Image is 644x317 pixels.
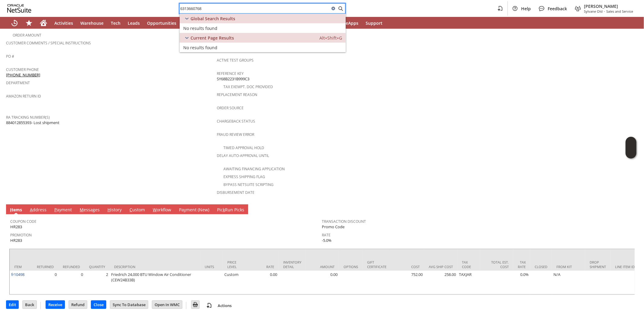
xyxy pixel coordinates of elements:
[396,264,420,269] div: Cost
[223,182,274,187] a: Bypass NetSuite Scripting
[584,9,603,14] span: Sylvane Old
[153,207,157,213] span: W
[37,264,54,269] div: Returned
[191,301,199,309] input: Print
[78,207,101,213] a: Messages
[424,271,457,294] td: 258.00
[552,271,585,294] td: N/A
[513,271,530,294] td: 0.0%
[205,264,218,269] div: Units
[28,207,48,213] a: Address
[54,207,57,213] span: P
[13,33,41,38] a: Order Amount
[180,43,346,52] a: No results found
[53,207,73,213] a: Payment
[40,19,47,27] svg: Home
[535,264,547,269] div: Closed
[6,40,91,46] a: Customer Comments / Special Instructions
[128,20,140,26] span: Leads
[250,264,274,269] div: Rate
[191,16,235,21] span: Global Search Results
[183,45,217,50] span: No results found
[128,207,146,213] a: Custom
[223,271,245,294] td: Custom
[283,260,301,269] div: Inventory Detail
[518,260,526,269] div: Tax Rate
[106,207,123,213] a: History
[615,264,639,269] div: Line Item ID
[8,207,24,213] a: Items
[584,3,633,9] span: [PERSON_NAME]
[217,190,255,195] a: Disbursement Date
[391,271,424,294] td: 752.00
[227,260,241,269] div: Price Level
[590,260,606,269] div: Drop Shipment
[338,20,358,26] span: SuiteApps
[10,238,22,243] span: HR283
[556,264,581,269] div: From Kit
[6,120,59,126] span: 884012855393- Lost shipment
[223,174,265,179] a: Express Shipping Flag
[180,5,330,12] input: Search
[322,224,345,230] span: Promo Code
[457,271,480,294] td: TAXJAR
[322,238,332,243] span: -5.0%
[362,17,386,29] a: Support
[80,207,84,213] span: M
[143,17,180,29] a: Opportunities
[462,260,476,269] div: Tax Code
[521,6,531,11] span: Help
[215,303,234,308] a: Actions
[366,20,383,26] span: Support
[322,232,331,238] a: Rate
[25,19,33,27] svg: Shortcuts
[485,260,509,269] div: Total Est. Cost
[10,232,32,238] a: Promotion
[110,301,148,309] input: Sync To Database
[63,264,80,269] div: Refunded
[10,224,22,230] span: HR283
[23,301,37,309] input: Back
[32,271,58,294] td: 0
[91,301,106,309] input: Close
[337,5,344,12] svg: Search
[6,94,41,99] a: Amazon Return ID
[606,9,633,14] span: Sales and Service
[178,207,211,213] a: Payment (New)
[223,166,285,171] a: Awaiting Financing Application
[217,58,254,63] a: Active Test Groups
[107,17,124,29] a: Tech
[216,207,246,213] a: PickRun Picks
[626,148,636,159] span: Oracle Guided Learning Widget. To move around, please hold and drag
[89,264,105,269] div: Quantity
[6,54,14,59] a: PO #
[30,207,33,213] span: A
[6,301,18,309] input: Edit
[223,84,273,89] a: Tax Exempt. Doc Provided
[306,271,339,294] td: 0.00
[130,207,132,213] span: C
[334,17,362,29] a: SuiteApps
[110,271,200,294] td: Friedrich 24,000 BTU Window Air Conditioner (CEW24B33B)
[192,301,199,308] img: Print
[69,301,87,309] input: Refund
[11,272,24,277] a: fr10498
[151,207,173,213] a: Workflow
[80,20,104,26] span: Warehouse
[217,105,244,110] a: Order Source
[7,4,31,13] svg: logo
[58,271,85,294] td: 0
[77,17,107,29] a: Warehouse
[223,145,264,150] a: Timed Approval Hold
[6,72,40,78] a: [PHONE_NUMBER]
[124,17,143,29] a: Leads
[245,271,279,294] td: 0.00
[627,206,634,213] a: Unrolled view on
[217,71,244,76] a: Reference Key
[319,35,342,41] span: Alt+Shift+G
[223,207,225,213] span: k
[152,301,182,309] input: Open In WMC
[217,153,269,158] a: Delay Auto-Approval Until
[10,207,11,213] span: I
[36,17,51,29] a: Home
